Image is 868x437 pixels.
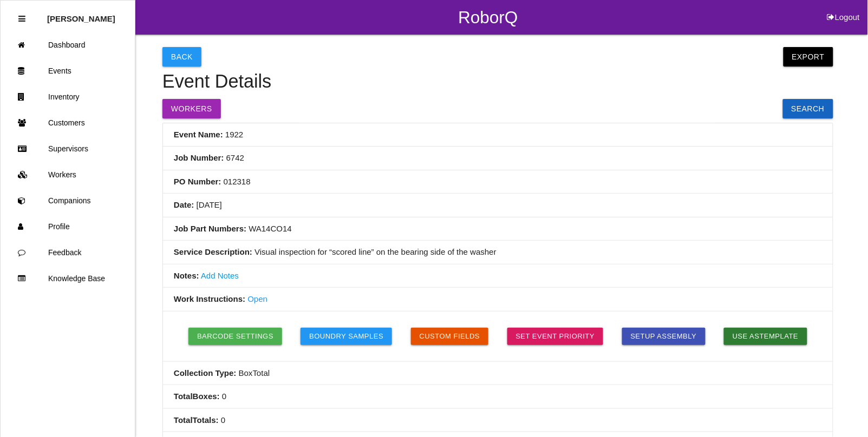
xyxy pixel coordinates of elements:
b: Notes: [174,271,199,280]
a: Companions [1,188,135,214]
button: Back [162,47,201,67]
button: Workers [162,99,221,118]
a: Profile [1,214,135,240]
li: 0 [163,409,833,433]
b: PO Number: [174,177,221,186]
b: Event Name: [174,130,223,139]
h4: Event Details [162,71,833,92]
li: Visual inspection for “scored line” on the bearing side of the washer [163,241,833,264]
a: Search [783,99,833,118]
li: WA14CO14 [163,217,833,241]
a: Events [1,58,135,84]
li: 012318 [163,170,833,194]
a: Workers [1,162,135,188]
li: 1922 [163,123,833,147]
a: Add Notes [201,271,239,280]
a: Knowledge Base [1,266,135,292]
button: Boundry Samples [301,328,392,345]
button: Export [784,47,833,67]
p: Rosie Blandino [47,6,115,23]
li: 0 [163,385,833,409]
a: Feedback [1,240,135,266]
button: Barcode Settings [188,328,282,345]
b: Date: [174,200,194,209]
a: Customers [1,110,135,136]
a: Open [247,294,267,303]
b: Service Description: [174,247,252,256]
button: Use asTemplate [724,328,807,345]
b: Total Totals : [174,415,219,425]
a: Supervisors [1,136,135,162]
li: [DATE] [163,194,833,217]
b: Collection Type: [174,368,237,378]
div: Close [18,6,25,32]
b: Work Instructions: [174,294,245,303]
button: Custom Fields [411,328,489,345]
a: Inventory [1,84,135,110]
a: Dashboard [1,32,135,58]
b: Job Number: [174,153,224,162]
li: Box Total [163,362,833,386]
b: Job Part Numbers: [174,224,246,233]
li: 6742 [163,147,833,170]
button: Setup Assembly [622,328,706,345]
b: Total Boxes : [174,392,220,401]
a: Set Event Priority [507,328,604,345]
